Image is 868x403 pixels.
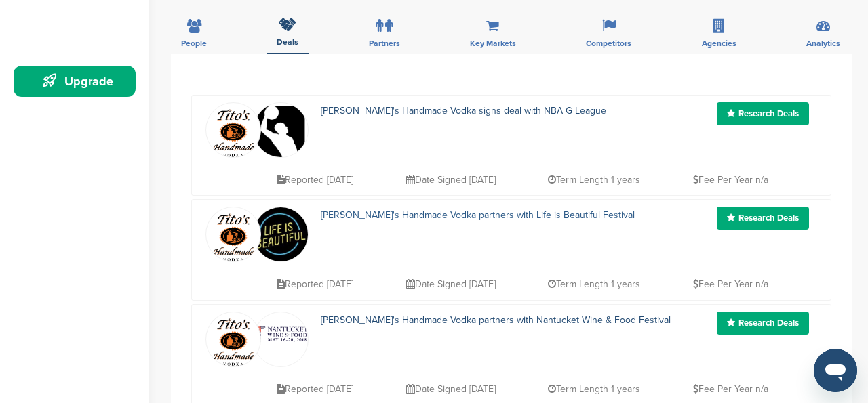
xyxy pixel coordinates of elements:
a: Upgrade [14,66,136,97]
p: Term Length 1 years [548,381,640,398]
p: Fee Per Year n/a [693,171,768,188]
span: People [181,39,207,47]
p: Date Signed [DATE] [406,276,496,293]
p: Date Signed [DATE] [406,381,496,398]
iframe: Button to launch messaging window [814,349,857,392]
p: Fee Per Year n/a [693,381,768,398]
a: [PERSON_NAME]'s Handmade Vodka partners with Life is Beautiful Festival [321,209,635,221]
p: Reported [DATE] [277,381,353,398]
span: Partners [369,39,400,47]
p: Reported [DATE] [277,171,353,188]
span: Analytics [806,39,840,47]
img: Titos logo new [206,207,260,272]
img: Titos logo new [206,312,260,377]
p: Reported [DATE] [277,276,353,293]
div: Upgrade [20,69,136,93]
a: Research Deals [717,102,809,125]
p: Term Length 1 years [548,276,640,293]
span: Deals [277,38,298,46]
p: Date Signed [DATE] [406,171,496,188]
p: Term Length 1 years [548,171,640,188]
span: Key Markets [470,39,516,47]
p: Fee Per Year n/a [693,276,768,293]
img: Logo 0 [254,326,308,343]
a: Research Deals [717,312,809,335]
a: [PERSON_NAME]'s Handmade Vodka partners with Nantucket Wine & Food Festival [321,314,671,326]
a: [PERSON_NAME]'s Handmade Vodka signs deal with NBA G League [321,105,606,116]
span: Agencies [702,39,736,47]
img: Titos logo new [206,103,260,168]
span: Competitors [586,39,631,47]
img: 21wul1 400x400 [254,207,308,261]
a: Research Deals [717,207,809,230]
img: 100px nba g league logo.svg [254,103,308,226]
